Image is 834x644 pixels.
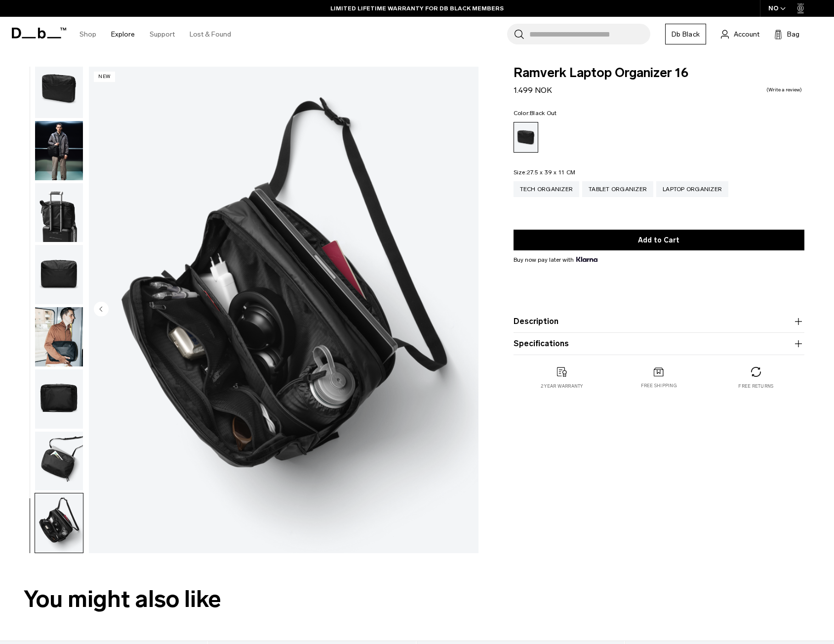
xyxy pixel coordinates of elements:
[35,244,83,305] button: Ramverk Laptop Organizer 16" Black Out
[94,72,115,82] p: New
[514,85,552,95] span: 1.499 NOK
[24,582,810,617] h2: You might also like
[766,87,802,92] a: Write a review
[527,169,575,176] span: 27.5 x 39 x 11 CM
[79,17,96,52] a: Shop
[514,338,804,350] button: Specifications
[35,121,83,181] button: Ramverk Laptop Organizer 16" Black Out
[35,369,83,429] img: Ramverk Laptop Organizer 16" Black Out
[35,431,83,491] button: Ramverk Laptop Organizer 16" Black Out
[35,121,83,180] img: Ramverk Laptop Organizer 16" Black Out
[641,382,677,389] p: Free shipping
[530,110,556,117] span: Black Out
[514,230,804,250] button: Add to Cart
[111,17,135,52] a: Explore
[35,493,83,553] img: Ramverk Laptop Organizer 16" Black Out
[72,17,238,52] nav: Main Navigation
[514,169,576,175] legend: Size:
[738,383,773,390] p: Free returns
[190,17,231,52] a: Lost & Found
[541,383,583,390] p: 2 year warranty
[35,245,83,304] img: Ramverk Laptop Organizer 16" Black Out
[656,181,728,197] a: Laptop Organizer
[582,181,653,197] a: Tablet Organizer
[514,122,538,153] a: Black Out
[35,432,83,491] img: Ramverk Laptop Organizer 16" Black Out
[576,257,597,262] img: {"height" => 20, "alt" => "Klarna"}
[89,67,478,553] img: Ramverk Laptop Organizer 16" Black Out
[665,24,706,44] a: Db Black
[514,67,804,80] span: Ramverk Laptop Organizer 16
[514,316,804,327] button: Description
[35,307,83,367] button: Ramverk Laptop Organizer 16" Black Out
[89,67,478,553] li: 8 / 8
[35,59,83,118] img: Ramverk Laptop Organizer 16" Black Out
[35,183,83,242] img: Ramverk Laptop Organizer 16" Black Out
[35,58,83,119] button: Ramverk Laptop Organizer 16" Black Out
[787,29,799,40] span: Bag
[514,181,580,197] a: Tech Organizer
[35,493,83,553] button: Ramverk Laptop Organizer 16" Black Out
[514,110,557,116] legend: Color:
[774,28,799,40] button: Bag
[35,307,83,366] img: Ramverk Laptop Organizer 16" Black Out
[514,255,597,264] span: Buy now pay later with
[35,369,83,429] button: Ramverk Laptop Organizer 16" Black Out
[721,28,759,40] a: Account
[150,17,175,52] a: Support
[734,29,759,40] span: Account
[330,4,504,13] a: LIMITED LIFETIME WARRANTY FOR DB BLACK MEMBERS
[94,301,109,318] button: Previous slide
[35,183,83,243] button: Ramverk Laptop Organizer 16" Black Out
